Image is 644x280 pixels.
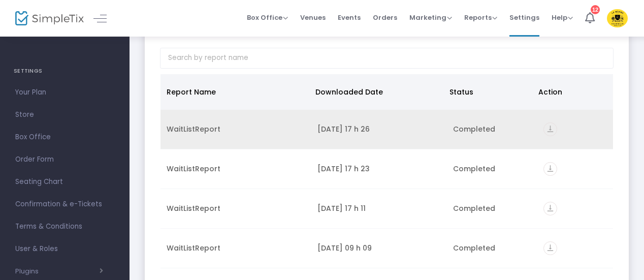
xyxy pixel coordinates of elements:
span: Venues [300,5,326,30]
a: vertical_align_bottom [543,126,557,136]
i: vertical_align_bottom [543,162,557,176]
th: Report Name [160,74,309,110]
div: Completed [453,124,531,134]
div: https://go.SimpleTix.com/nyj1n [543,162,607,176]
div: 12 [591,5,600,14]
span: Events [338,5,361,30]
input: Search by report name [160,48,614,69]
div: Completed [453,203,531,213]
span: Store [15,108,114,121]
span: Help [552,13,573,22]
span: Your Plan [15,86,114,99]
th: Downloaded Date [309,74,443,110]
div: https://go.SimpleTix.com/q7jm2 [543,202,607,215]
div: https://go.SimpleTix.com/gpcb8 [543,241,607,255]
div: https://go.SimpleTix.com/srkjs [543,122,607,136]
i: vertical_align_bottom [543,241,557,255]
div: 2025-04-11 09 h 09 [317,243,441,253]
span: Reports [464,13,497,22]
span: Terms & Conditions [15,220,114,233]
h4: SETTINGS [14,61,116,81]
div: Completed [453,243,531,253]
div: WaitListReport [167,243,305,253]
span: Settings [509,5,539,30]
i: vertical_align_bottom [543,202,557,215]
span: Box Office [247,13,288,22]
div: 2025-04-17 17 h 23 [317,164,441,174]
div: 2025-09-17 17 h 26 [317,124,441,134]
a: vertical_align_bottom [543,165,557,175]
div: WaitListReport [167,164,305,174]
span: Order Form [15,153,114,166]
div: 2025-04-17 17 h 11 [317,203,441,213]
div: Completed [453,164,531,174]
div: WaitListReport [167,203,305,213]
span: User & Roles [15,242,114,256]
span: Confirmation & e-Tickets [15,198,114,211]
a: vertical_align_bottom [543,205,557,215]
span: Marketing [409,13,452,22]
span: Seating Chart [15,175,114,189]
div: WaitListReport [167,124,305,134]
a: vertical_align_bottom [543,244,557,255]
span: Box Office [15,131,114,144]
th: Status [443,74,533,110]
span: Orders [373,5,397,30]
th: Action [532,74,607,110]
i: vertical_align_bottom [543,122,557,136]
button: Plugins [15,267,103,275]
